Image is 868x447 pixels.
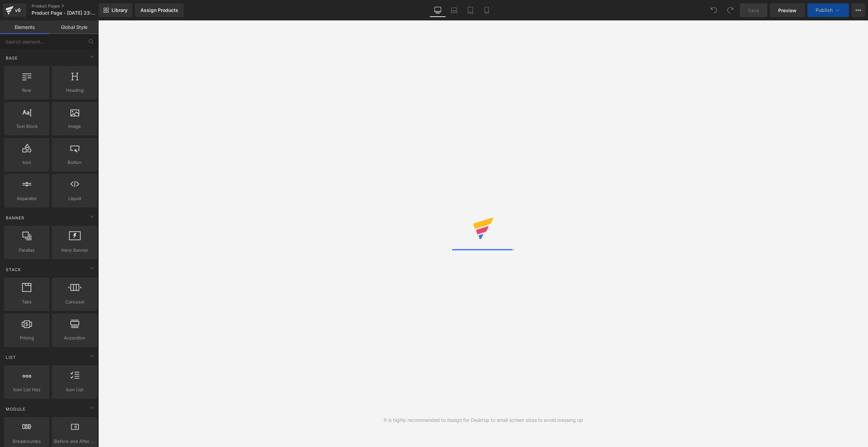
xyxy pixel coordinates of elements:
[140,7,178,13] div: Assign Products
[430,3,446,17] a: Desktop
[6,386,47,393] span: Icon List Hoz
[99,3,132,17] a: New Library
[807,3,849,17] button: Publish
[723,3,737,17] button: Redo
[6,195,47,202] span: Separator
[54,247,95,254] span: Hero Banner
[6,159,47,166] span: Icon
[54,159,95,166] span: Button
[3,3,26,17] a: v6
[6,438,47,445] span: Breadcrumbs
[778,7,797,14] span: Preview
[54,386,95,393] span: Icon List
[6,87,47,94] span: Row
[49,20,99,34] a: Global Style
[6,123,47,130] span: Text Block
[32,3,110,9] a: Product Pages
[770,3,805,17] a: Preview
[384,416,583,424] div: It is highly recommended to design for Desktop to small screen sizes to avoid messing up
[54,87,95,94] span: Heading
[14,6,22,15] div: v6
[54,334,95,342] span: Accordion
[6,298,47,305] span: Tabs
[32,10,97,16] span: Product Page - [DATE] 23:44:29
[5,406,26,412] span: Module
[5,215,25,221] span: Banner
[54,438,95,445] span: Before and After Images
[852,3,865,17] button: More
[54,123,95,130] span: Image
[5,354,17,361] span: List
[6,247,47,254] span: Parallax
[5,266,22,273] span: Stack
[54,298,95,305] span: Carousel
[748,7,759,14] span: Save
[112,7,128,13] span: Library
[462,3,479,17] a: Tablet
[816,7,833,13] span: Publish
[707,3,721,17] button: Undo
[6,334,47,342] span: Pricing
[54,195,95,202] span: Liquid
[446,3,462,17] a: Laptop
[5,55,18,61] span: Base
[479,3,495,17] a: Mobile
